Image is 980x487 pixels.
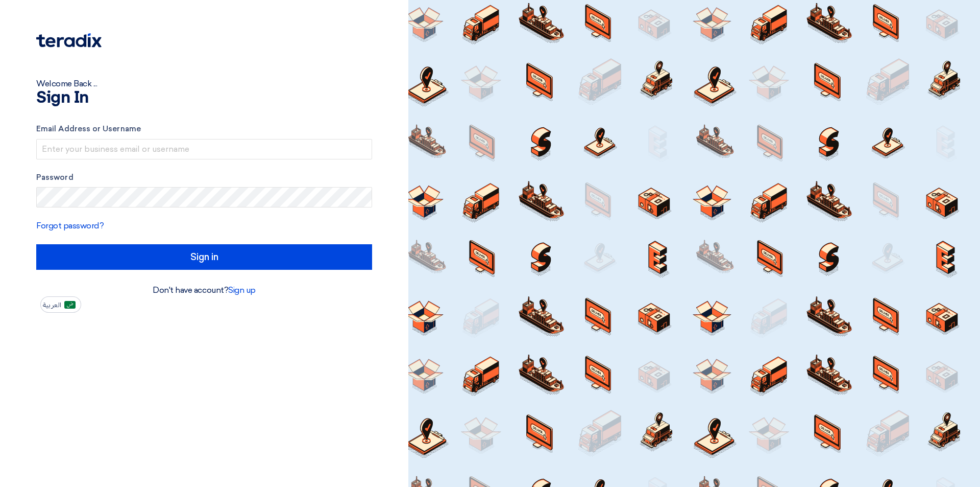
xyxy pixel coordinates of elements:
input: Sign in [36,244,372,270]
div: Welcome Back ... [36,78,372,90]
img: Teradix logo [36,33,102,48]
label: Password [36,172,372,183]
input: Enter your business email or username [36,139,372,159]
span: العربية [43,302,61,309]
img: ar-AR.png [64,301,76,309]
button: العربية [40,296,81,313]
label: Email Address or Username [36,123,372,135]
a: Sign up [228,285,256,295]
a: Forgot password? [36,221,104,230]
h1: Sign In [36,90,372,106]
div: Don't have account? [36,284,372,296]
